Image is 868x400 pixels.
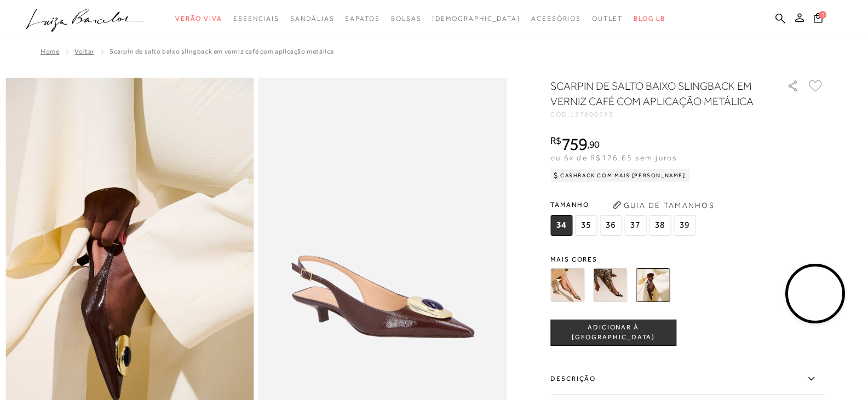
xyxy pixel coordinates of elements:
span: 34 [550,215,572,236]
div: CÓD: [550,111,769,118]
span: Sapatos [345,15,380,22]
span: 36 [600,215,622,236]
a: categoryNavScreenReaderText [391,9,422,29]
button: 1 [810,12,826,27]
span: BLOG LB [634,15,665,22]
span: Tamanho [550,196,698,213]
a: categoryNavScreenReaderText [592,9,623,29]
a: categoryNavScreenReaderText [233,9,279,29]
span: 39 [674,215,695,236]
a: categoryNavScreenReaderText [175,9,222,29]
span: Bolsas [391,15,422,22]
span: 37 [624,215,646,236]
span: Acessórios [531,15,581,22]
span: Essenciais [233,15,279,22]
img: SCARPIN DE SALTO BAIXO SLINGBACK EM VERNIZ CAFÉ COM APLICAÇÃO METÁLICA [636,268,670,302]
span: Mais cores [550,256,824,263]
a: noSubCategoriesText [432,9,520,29]
label: Descrição [550,363,824,395]
span: 759 [561,134,587,154]
img: SCARPIN DE SALTO BAIXO SLINGBACK EM VERNIZ PRETO COM APLICAÇÃO METÁLICA [593,268,627,302]
span: [DEMOGRAPHIC_DATA] [432,15,520,22]
i: , [587,140,600,149]
span: Outlet [592,15,623,22]
div: Cashback com Mais [PERSON_NAME] [550,169,690,182]
span: 90 [589,138,600,150]
a: Home [41,48,59,55]
button: ADICIONAR À [GEOGRAPHIC_DATA] [550,320,676,346]
span: SCARPIN DE SALTO BAIXO SLINGBACK EM VERNIZ CAFÉ COM APLICAÇÃO METÁLICA [110,48,334,55]
span: ADICIONAR À [GEOGRAPHIC_DATA] [551,323,676,342]
span: 35 [575,215,597,236]
i: R$ [550,136,561,146]
img: SCARPIN DE SALTO BAIXO SLINGBACK EM COURO CARAMELO COM APLICAÇÃO METÁLICA [550,268,584,302]
span: 38 [649,215,671,236]
a: BLOG LB [634,9,665,29]
button: Guia de Tamanhos [608,196,718,214]
span: 1 [819,11,826,19]
span: Sandálias [290,15,334,22]
span: Verão Viva [175,15,222,22]
span: ou 6x de R$126,65 sem juros [550,153,677,162]
h1: SCARPIN DE SALTO BAIXO SLINGBACK EM VERNIZ CAFÉ COM APLICAÇÃO METÁLICA [550,78,756,109]
a: categoryNavScreenReaderText [345,9,380,29]
a: categoryNavScreenReaderText [531,9,581,29]
span: 137800293 [570,111,614,118]
a: categoryNavScreenReaderText [290,9,334,29]
a: Voltar [74,48,94,55]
